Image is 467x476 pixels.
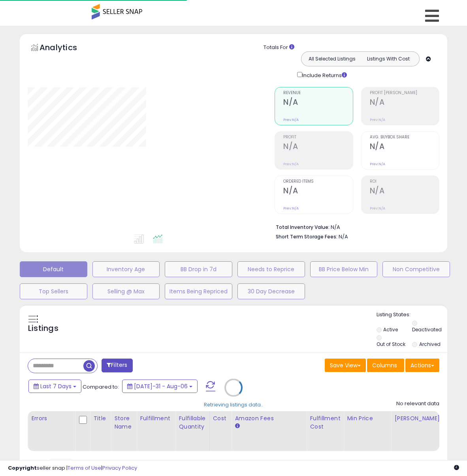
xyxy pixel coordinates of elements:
h5: Analytics [40,42,92,55]
button: Top Sellers [20,283,87,299]
b: Total Inventory Value: [276,224,330,230]
h2: N/A [283,98,352,108]
small: Prev: N/A [283,117,299,122]
div: Retrieving listings data.. [204,401,263,408]
h2: N/A [283,142,352,153]
button: Inventory Age [92,261,160,277]
button: BB Drop in 7d [165,261,232,277]
small: Prev: N/A [370,162,385,166]
div: Totals For [264,44,441,51]
h2: N/A [370,142,439,153]
span: Ordered Items [283,179,352,184]
span: Profit [PERSON_NAME] [370,91,439,95]
small: Prev: N/A [370,117,385,122]
span: N/A [339,233,348,240]
button: 30 Day Decrease [237,283,305,299]
div: Include Returns [291,70,356,79]
button: Items Being Repriced [165,283,232,299]
button: Non Competitive [382,261,450,277]
span: ROI [370,179,439,184]
small: Prev: N/A [370,206,385,211]
small: Prev: N/A [283,162,299,166]
button: All Selected Listings [303,54,360,64]
b: Short Term Storage Fees: [276,233,337,240]
span: Revenue [283,91,352,95]
h2: N/A [283,186,352,197]
strong: Copyright [8,464,37,472]
small: Prev: N/A [283,206,299,211]
button: Needs to Reprice [237,261,305,277]
li: N/A [276,222,433,231]
h2: N/A [370,186,439,197]
button: Listings With Cost [360,54,417,64]
span: Avg. Buybox Share [370,135,439,140]
button: BB Price Below Min [310,261,378,277]
h2: N/A [370,98,439,108]
button: Selling @ Max [92,283,160,299]
div: seller snap | | [8,465,137,472]
span: Profit [283,135,352,140]
button: Default [20,261,87,277]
